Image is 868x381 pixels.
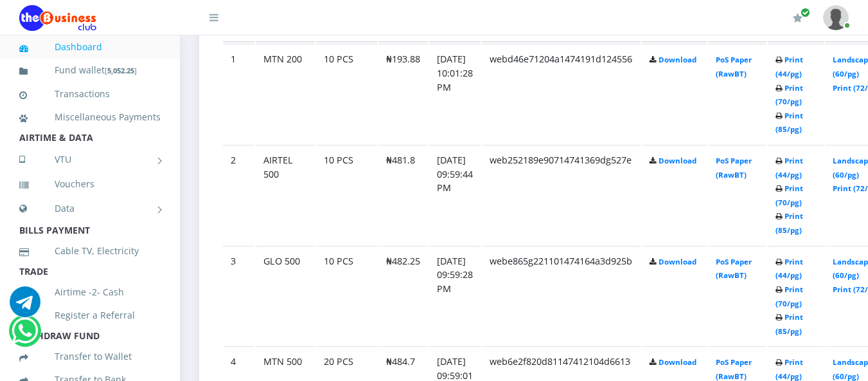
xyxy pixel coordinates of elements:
a: Register a Referral [19,301,161,330]
b: 5,052.25 [107,66,134,75]
a: Print (44/pg) [775,55,803,79]
a: Print (85/pg) [775,111,803,135]
a: Data [19,192,161,225]
img: User [823,5,849,30]
span: Renew/Upgrade Subscription [801,8,810,17]
td: ₦482.25 [378,246,428,346]
a: Dashboard [19,32,161,62]
a: Print (70/pg) [775,183,803,207]
td: 2 [223,145,254,245]
a: Fund wallet[5,052.25] [19,55,161,86]
td: GLO 500 [256,246,315,346]
a: Chat for support [12,325,38,346]
td: AIRTEL 500 [256,145,315,245]
a: Chat for support [10,296,40,317]
small: [ ] [105,66,137,75]
td: web252189e90714741369dg527e [482,145,641,245]
a: Print (44/pg) [775,257,803,281]
td: 1 [223,44,254,144]
a: Download [659,357,696,367]
td: 10 PCS [316,246,377,346]
a: Print (44/pg) [775,357,803,381]
td: [DATE] 09:59:28 PM [429,246,481,346]
a: Miscellaneous Payments [19,102,161,132]
a: VTU [19,144,161,176]
td: [DATE] 10:01:28 PM [429,44,481,144]
a: Print (70/pg) [775,284,803,308]
a: PoS Paper (RawBT) [716,156,752,180]
a: PoS Paper (RawBT) [716,55,752,79]
a: Transfer to Wallet [19,342,161,371]
a: Airtime -2- Cash [19,277,161,307]
a: Download [659,156,696,165]
a: Print (70/pg) [775,83,803,107]
a: PoS Paper (RawBT) [716,257,752,281]
a: Download [659,257,696,266]
td: [DATE] 09:59:44 PM [429,145,481,245]
a: Print (85/pg) [775,312,803,336]
td: ₦193.88 [378,44,428,144]
a: Cable TV, Electricity [19,236,161,266]
i: Renew/Upgrade Subscription [793,13,802,23]
img: Logo [19,5,96,31]
td: MTN 200 [256,44,315,144]
a: Print (44/pg) [775,156,803,180]
td: ₦481.8 [378,145,428,245]
a: Transactions [19,79,161,109]
a: Vouchers [19,169,161,199]
a: Print (85/pg) [775,211,803,235]
td: 10 PCS [316,44,377,144]
a: Download [659,55,696,64]
a: PoS Paper (RawBT) [716,357,752,381]
td: 3 [223,246,254,346]
td: webe865g221101474164a3d925b [482,246,641,346]
td: webd46e71204a1474191d124556 [482,44,641,144]
td: 10 PCS [316,145,377,245]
